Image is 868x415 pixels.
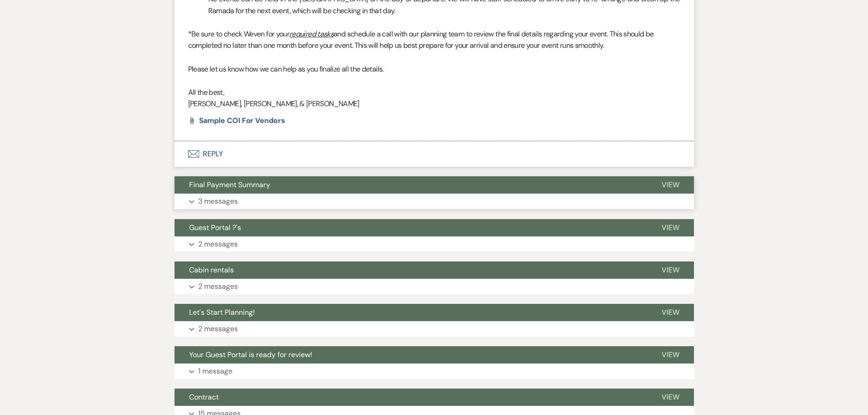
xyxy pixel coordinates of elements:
[647,219,694,236] button: View
[662,265,679,275] span: View
[175,389,647,406] button: Contract
[647,176,694,194] button: View
[175,236,694,252] button: 2 messages
[289,29,334,39] u: required tasks
[175,364,694,379] button: 1 message
[662,223,679,232] span: View
[189,350,312,359] span: Your Guest Portal is ready for review!
[189,392,219,402] span: Contract
[662,180,679,190] span: View
[175,194,694,209] button: 3 messages
[175,279,694,294] button: 2 messages
[175,304,647,321] button: Let's Start Planning!
[188,98,680,110] p: [PERSON_NAME], [PERSON_NAME], & [PERSON_NAME]
[662,392,679,402] span: View
[175,219,647,236] button: Guest Portal ?'s
[175,346,647,364] button: Your Guest Portal is ready for review!
[198,323,238,335] p: 2 messages
[662,350,679,359] span: View
[175,321,694,337] button: 2 messages
[198,195,238,207] p: 3 messages
[189,180,270,190] span: Final Payment Summary
[189,307,255,317] span: Let's Start Planning!
[199,117,285,124] a: Sample COI for Vendors
[199,116,285,125] span: Sample COI for Vendors
[647,304,694,321] button: View
[647,261,694,279] button: View
[198,365,232,377] p: 1 message
[175,261,647,279] button: Cabin rentals
[188,63,680,75] p: Please let us know how we can help as you finalize all the details.
[198,238,238,250] p: 2 messages
[175,176,647,194] button: Final Payment Summary
[188,28,680,51] p: *Be sure to check Weven for your and schedule a call with our planning team to review the final d...
[189,265,234,275] span: Cabin rentals
[188,87,680,98] p: All the best,
[662,307,679,317] span: View
[189,223,241,232] span: Guest Portal ?'s
[198,281,238,292] p: 2 messages
[647,389,694,406] button: View
[647,346,694,364] button: View
[175,141,694,167] button: Reply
